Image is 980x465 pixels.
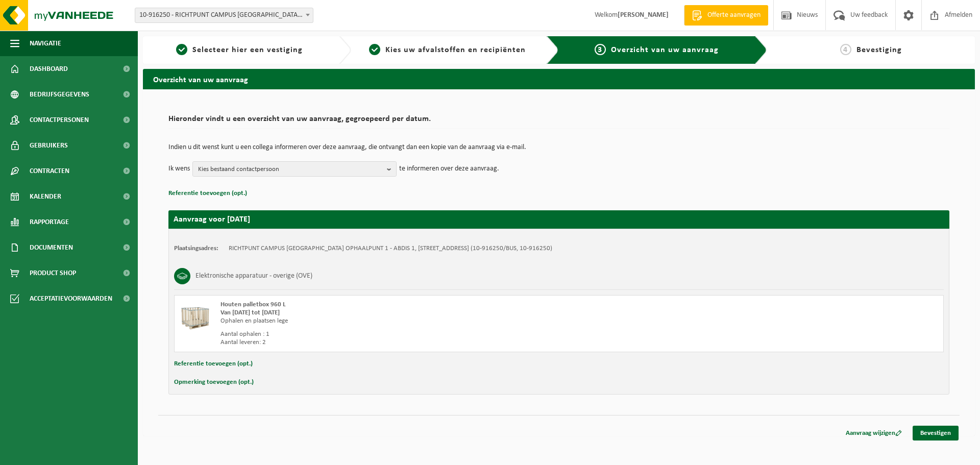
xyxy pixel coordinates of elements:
[143,69,975,89] h2: Overzicht van uw aanvraag
[30,82,89,107] span: Bedrijfsgegevens
[595,44,606,55] span: 3
[618,11,669,19] strong: [PERSON_NAME]
[220,338,600,347] div: Aantal leveren: 2
[30,235,73,260] span: Documenten
[30,107,89,133] span: Contactpersonen
[399,161,499,177] p: te informeren over deze aanvraag.
[168,187,247,200] button: Referentie toevoegen (opt.)
[148,44,331,56] a: 1Selecteer hier een vestiging
[168,161,190,177] p: Ik wens
[195,268,312,284] h3: Elektronische apparatuur - overige (OVE)
[220,330,600,338] div: Aantal ophalen : 1
[30,158,69,184] span: Contracten
[176,44,187,55] span: 1
[174,357,253,371] button: Referentie toevoegen (opt.)
[220,301,286,308] span: Houten palletbox 960 L
[30,260,76,286] span: Product Shop
[30,184,61,209] span: Kalender
[369,44,380,55] span: 2
[30,133,68,158] span: Gebruikers
[838,426,910,440] a: Aanvraag wijzigen
[198,162,383,177] span: Kies bestaand contactpersoon
[913,426,959,440] a: Bevestigen
[174,215,250,224] strong: Aanvraag voor [DATE]
[174,245,218,252] strong: Plaatsingsadres:
[135,8,313,23] span: 10-916250 - RICHTPUNT CAMPUS GENT OPHAALPUNT 1 - ABDIS 1 - GENT
[229,244,552,253] td: RICHTPUNT CAMPUS [GEOGRAPHIC_DATA] OPHAALPUNT 1 - ABDIS 1, [STREET_ADDRESS] (10-916250/BUS, 10-91...
[220,317,600,325] div: Ophalen en plaatsen lege
[840,44,851,55] span: 4
[180,301,210,331] img: PB-WB-0960-WDN-00-00.png
[30,209,69,235] span: Rapportage
[30,286,112,311] span: Acceptatievoorwaarden
[684,5,768,26] a: Offerte aanvragen
[192,161,397,177] button: Kies bestaand contactpersoon
[856,46,902,54] span: Bevestiging
[174,376,254,389] button: Opmerking toevoegen (opt.)
[192,46,303,54] span: Selecteer hier een vestiging
[356,44,539,56] a: 2Kies uw afvalstoffen en recipiënten
[385,46,526,54] span: Kies uw afvalstoffen en recipiënten
[30,56,68,82] span: Dashboard
[220,309,280,316] strong: Van [DATE] tot [DATE]
[705,10,763,20] span: Offerte aanvragen
[168,144,949,151] p: Indien u dit wenst kunt u een collega informeren over deze aanvraag, die ontvangt dan een kopie v...
[135,8,313,22] span: 10-916250 - RICHTPUNT CAMPUS GENT OPHAALPUNT 1 - ABDIS 1 - GENT
[611,46,719,54] span: Overzicht van uw aanvraag
[30,31,61,56] span: Navigatie
[168,115,949,129] h2: Hieronder vindt u een overzicht van uw aanvraag, gegroepeerd per datum.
